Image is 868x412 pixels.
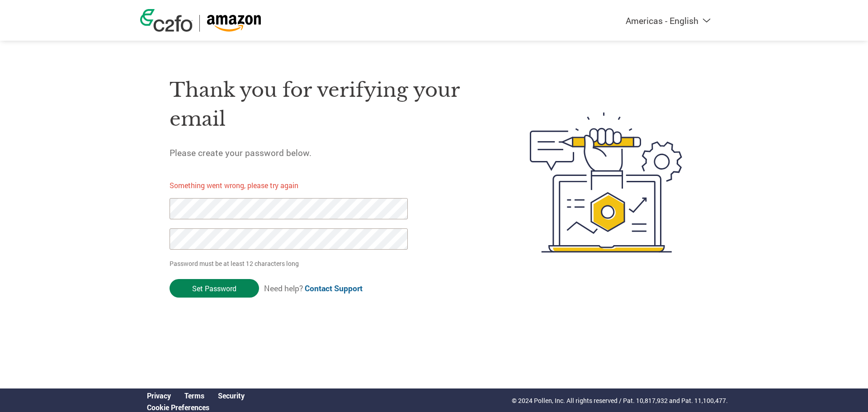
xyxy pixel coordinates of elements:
div: Open Cookie Preferences Modal [140,403,251,412]
input: Set Password [170,279,259,298]
p: Something went wrong, please try again [170,180,424,191]
a: Security [218,391,245,400]
p: Password must be at least 12 characters long [170,259,411,268]
span: Need help? [264,283,363,294]
a: Contact Support [305,283,363,294]
a: Privacy [147,391,171,400]
img: Amazon [207,15,261,32]
h1: Thank you for verifying your email [170,76,487,134]
h5: Please create your password below. [170,147,487,158]
a: Terms [184,391,204,400]
a: Cookie Preferences, opens a dedicated popup modal window [147,403,209,412]
p: © 2024 Pollen, Inc. All rights reserved / Pat. 10,817,932 and Pat. 11,100,477. [512,396,728,405]
img: create-password [514,62,699,303]
img: c2fo logo [140,9,193,32]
